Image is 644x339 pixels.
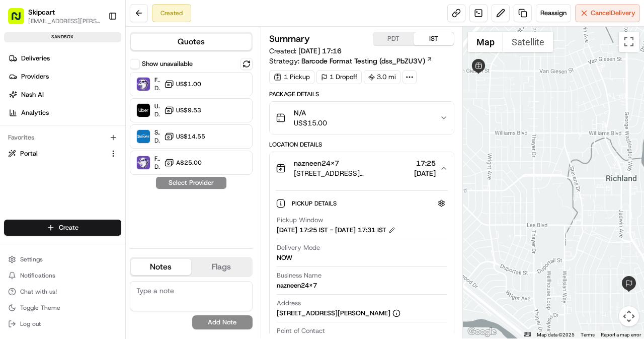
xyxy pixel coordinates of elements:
[364,70,400,84] div: 3.0 mi
[581,332,595,337] a: Terms
[277,243,320,252] span: Delivery Mode
[137,156,150,169] img: FleetSimulatorFast
[298,46,342,55] span: [DATE] 17:16
[20,149,38,158] span: Portal
[4,69,125,85] a: Providers
[131,34,252,50] button: Quotes
[540,9,567,18] span: Reassign
[28,7,55,17] span: Skipcart
[171,99,183,111] button: Start new chat
[4,268,121,283] button: Notifications
[277,281,317,290] div: nazneen24X7
[95,146,162,156] span: API Documentation
[154,76,160,84] span: FastReturnFleetSimulator
[20,304,60,312] span: Toggle Theme
[137,104,150,117] img: Uber
[154,155,160,163] span: FleetSimulatorFast
[414,32,454,45] button: IST
[20,288,57,296] span: Chat with us!
[270,152,454,184] button: nazneen24X7[STREET_ADDRESS][PERSON_NAME]17:25[DATE]
[142,59,193,69] label: Show unavailable
[176,106,201,114] span: US$9.53
[154,128,160,137] span: Skipcart
[10,40,183,56] p: Welcome 👋
[294,108,327,118] span: N/A
[164,158,202,168] button: A$25.00
[294,158,339,168] span: nazneen24X7
[4,301,121,315] button: Toggle Theme
[294,168,410,178] span: [STREET_ADDRESS][PERSON_NAME]
[277,216,323,225] span: Pickup Window
[6,142,81,160] a: 📗Knowledge Base
[20,255,43,263] span: Settings
[503,32,553,52] button: Show satellite imagery
[154,102,160,110] span: Uber
[619,32,639,52] button: Toggle fullscreen view
[26,64,166,75] input: Clear
[4,87,125,103] a: Nash AI
[373,32,414,45] button: PDT
[4,285,121,299] button: Chat with us!
[536,4,571,22] button: Reassign
[269,70,314,84] div: 1 Pickup
[277,309,400,318] div: [STREET_ADDRESS][PERSON_NAME]
[59,223,78,232] span: Create
[524,332,531,336] button: Keyboard shortcuts
[164,105,201,115] button: US$9.53
[21,72,49,81] span: Providers
[137,78,150,91] img: FastReturnFleetSimulator
[414,158,436,168] span: 17:25
[81,142,166,160] a: 💻API Documentation
[301,56,433,66] a: Barcode Format Testing (dss_PbZU3V)
[277,271,321,280] span: Business Name
[21,90,44,99] span: Nash AI
[4,105,125,121] a: Analytics
[28,17,100,25] button: [EMAIL_ADDRESS][PERSON_NAME][DOMAIN_NAME]
[465,325,499,338] img: Google
[176,80,201,88] span: US$1.00
[619,306,639,326] button: Map camera controls
[164,79,201,89] button: US$1.00
[575,4,640,22] button: CancelDelivery
[277,326,325,335] span: Point of Contact
[21,108,49,117] span: Analytics
[8,149,105,158] a: Portal
[294,118,327,128] span: US$15.00
[4,50,125,66] a: Deliveries
[270,102,454,134] button: N/AUS$15.00
[100,170,122,178] span: Pylon
[4,4,104,28] button: Skipcart[EMAIL_ADDRESS][PERSON_NAME][DOMAIN_NAME]
[85,147,93,155] div: 💻
[176,132,205,141] span: US$14.55
[269,141,454,149] div: Location Details
[154,163,160,171] span: Dropoff ETA 7 minutes
[71,170,122,178] a: Powered byPylon
[269,56,433,66] div: Strategy:
[20,272,55,280] span: Notifications
[154,84,160,92] span: Dropoff ETA 7 minutes
[301,56,425,66] span: Barcode Format Testing (dss_PbZU3V)
[4,317,121,331] button: Log out
[176,159,202,167] span: A$25.00
[20,320,41,328] span: Log out
[34,96,165,106] div: Start new chat
[292,199,339,208] span: Pickup Details
[277,226,395,235] div: [DATE] 17:25 IST - [DATE] 17:31 IST
[10,96,28,114] img: 1736555255976-a54dd68f-1ca7-489b-9aae-adbdc363a1c4
[414,168,436,178] span: [DATE]
[10,147,18,155] div: 📗
[269,46,342,56] span: Created:
[269,34,310,43] h3: Summary
[137,130,150,143] img: Skipcart
[4,146,121,162] button: Portal
[4,220,121,236] button: Create
[269,90,454,98] div: Package Details
[465,325,499,338] a: Open this area in Google Maps (opens a new window)
[164,131,205,142] button: US$14.55
[154,137,160,145] span: Dropoff ETA 59 minutes
[34,106,127,114] div: We're available if you need us!
[4,32,121,42] div: sandbox
[537,332,575,337] span: Map data ©2025
[468,32,503,52] button: Show street map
